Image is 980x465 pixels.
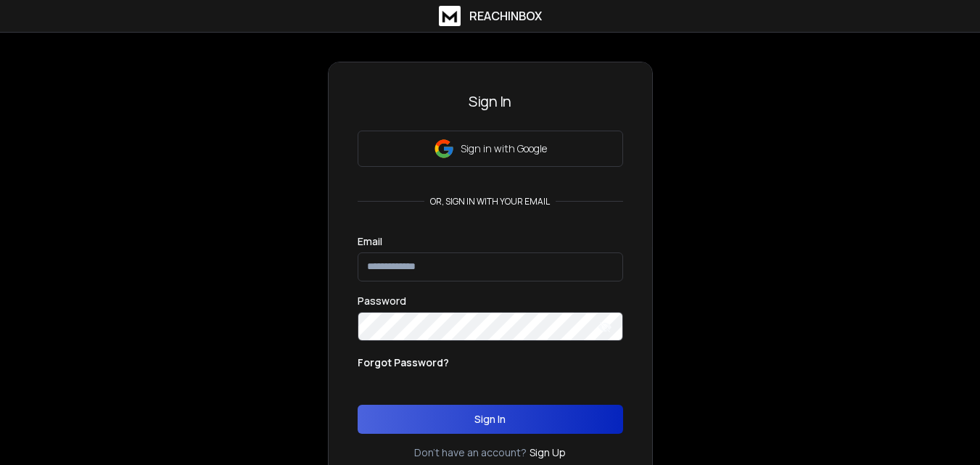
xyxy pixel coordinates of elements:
[358,236,382,247] label: Email
[530,445,566,460] a: Sign Up
[358,91,623,112] h3: Sign In
[358,355,449,370] p: Forgot Password?
[358,405,623,434] button: Sign In
[358,296,406,306] label: Password
[424,196,556,207] p: or, sign in with your email
[358,131,623,167] button: Sign in with Google
[461,141,547,156] p: Sign in with Google
[414,445,527,460] p: Don't have an account?
[439,6,542,26] a: ReachInbox
[469,7,542,25] h1: ReachInbox
[439,6,461,26] img: logo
